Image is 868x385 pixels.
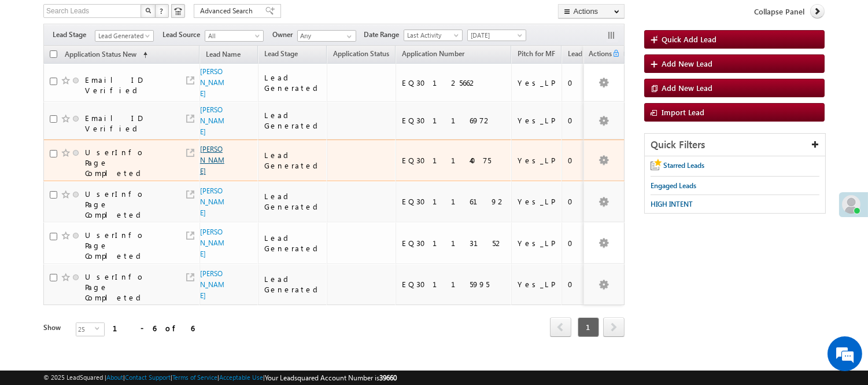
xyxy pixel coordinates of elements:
span: © 2025 LeadSquared | | | | | [43,372,397,383]
div: UserInfo Page Completed [85,272,172,303]
a: Lead Score [562,47,607,63]
span: Owner [272,30,297,40]
span: Lead Stage [53,30,95,40]
span: ? [160,6,165,16]
span: Application Number [402,49,464,58]
a: [DATE] [467,30,526,41]
div: 0 [568,155,603,166]
div: Lead Generated [264,274,322,295]
a: [PERSON_NAME] [200,186,224,217]
div: EQ30113152 [402,238,506,248]
div: Yes_LP [518,78,556,88]
span: Starred Leads [663,161,704,170]
input: Check all records [50,50,57,58]
a: [PERSON_NAME] [200,67,224,98]
a: Terms of Service [172,373,217,381]
span: Lead Score [568,49,601,58]
span: Advanced Search [200,6,256,16]
a: [PERSON_NAME] [200,105,224,136]
a: Pitch for MF [512,47,561,63]
div: Yes_LP [518,279,556,289]
img: Search [145,8,151,13]
a: prev [550,318,571,337]
span: Add New Lead [662,58,712,68]
div: EQ30114075 [402,155,506,166]
a: Application Number [396,47,470,63]
a: Contact Support [125,373,171,381]
div: 0 [568,78,603,88]
a: next [603,318,625,337]
a: [PERSON_NAME] [200,269,224,300]
div: Lead Generated [264,150,322,171]
a: [PERSON_NAME] [200,145,224,175]
div: Email ID Verified [85,75,172,96]
div: 0 [568,279,603,289]
button: ? [155,4,169,18]
div: Yes_LP [518,196,556,207]
button: Actions [558,4,625,19]
div: Lead Generated [264,110,322,131]
span: Lead Stage [264,49,298,58]
a: Lead Stage [258,47,304,63]
div: UserInfo Page Completed [85,147,172,178]
span: Engaged Leads [651,181,696,190]
span: Lead Generated [95,31,150,41]
span: (sorted ascending) [138,50,147,60]
div: Lead Generated [264,233,322,254]
span: 25 [76,323,95,336]
a: Application Status [327,47,395,63]
div: Yes_LP [518,115,556,126]
span: Your Leadsquared Account Number is [265,373,397,382]
span: 1 [578,317,599,337]
span: Import Lead [662,107,704,117]
div: EQ30115995 [402,279,506,289]
div: EQ30125662 [402,78,506,88]
div: UserInfo Page Completed [85,230,172,261]
a: All [205,30,264,42]
input: Type to Search [297,30,356,42]
a: Last Activity [404,30,463,41]
span: select [95,326,104,331]
span: [DATE] [468,30,523,41]
span: Last Activity [404,30,459,41]
div: UserInfo Page Completed [85,189,172,220]
a: About [106,373,123,381]
span: Pitch for MF [518,49,555,58]
div: EQ30116192 [402,196,506,207]
div: 1 - 6 of 6 [113,321,194,335]
span: Lead Source [162,30,205,40]
span: next [603,317,625,337]
span: All [205,31,260,41]
span: prev [550,317,571,337]
div: 0 [568,196,603,207]
div: Yes_LP [518,238,556,248]
a: [PERSON_NAME] [200,228,224,258]
span: HIGH INTENT [651,200,693,208]
div: 0 [568,115,603,126]
a: Acceptable Use [219,373,263,381]
span: Collapse Panel [754,6,804,17]
div: EQ30116972 [402,115,506,126]
a: Application Status New (sorted ascending) [59,47,153,63]
span: 39660 [379,373,397,382]
span: Add New Lead [662,83,712,93]
a: Show All Items [341,31,355,42]
span: Application Status New [65,50,136,58]
div: Lead Generated [264,191,322,212]
div: 0 [568,238,603,248]
div: Yes_LP [518,155,556,166]
span: Actions [584,47,612,63]
div: Email ID Verified [85,113,172,134]
span: Date Range [364,30,404,40]
a: Lead Name [200,48,246,63]
a: Lead Generated [95,30,154,42]
span: Quick Add Lead [662,34,716,44]
div: Quick Filters [645,134,825,156]
span: Application Status [333,49,389,58]
div: Show [43,322,67,333]
div: Lead Generated [264,72,322,93]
